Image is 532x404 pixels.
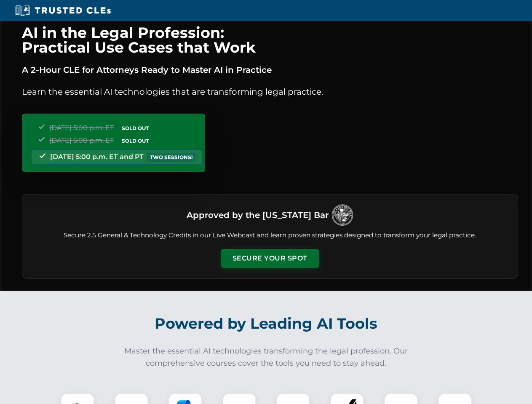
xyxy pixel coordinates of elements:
span: SOLD OUT [119,124,152,133]
button: Secure Your Spot [221,249,319,268]
p: Secure 2.5 General & Technology Credits in our Live Webcast and learn proven strategies designed ... [32,231,508,240]
span: SOLD OUT [119,136,152,145]
p: Learn the essential AI technologies that are transforming legal practice. [22,85,518,98]
h3: Approved by the [US_STATE] Bar [187,207,329,223]
img: Logo [332,205,353,226]
h1: AI in the Legal Profession: Practical Use Cases that Work [22,25,518,55]
p: Master the essential AI technologies transforming the legal profession. Our comprehensive courses... [119,345,414,369]
h2: Powered by Leading AI Tools [33,309,500,338]
span: [DATE] 5:00 p.m. ET [49,124,114,132]
img: Trusted CLEs [13,4,113,17]
p: A 2-Hour CLE for Attorneys Ready to Master AI in Practice [22,63,518,77]
span: [DATE] 5:00 p.m. ET [49,136,114,144]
